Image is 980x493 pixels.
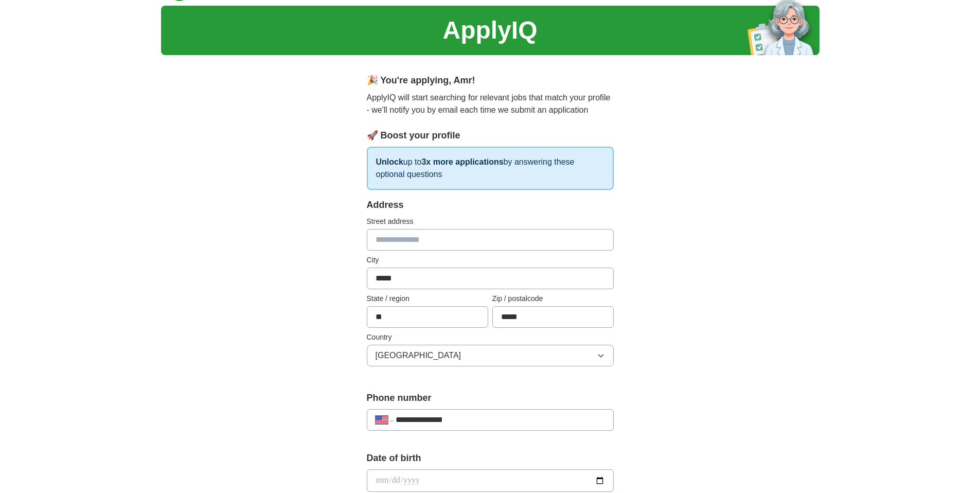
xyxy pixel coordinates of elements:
[367,391,614,405] label: Phone number
[421,157,503,166] strong: 3x more applications
[442,12,537,49] h1: ApplyIQ
[367,293,488,304] label: State / region
[367,147,614,190] p: up to by answering these optional questions
[367,451,614,465] label: Date of birth
[367,129,614,143] div: 🚀 Boost your profile
[367,198,614,212] div: Address
[367,332,614,343] label: Country
[367,255,614,266] label: City
[492,293,614,304] label: Zip / postalcode
[367,216,614,227] label: Street address
[367,74,614,87] div: 🎉 You're applying , Amr !
[367,345,614,366] button: [GEOGRAPHIC_DATA]
[367,92,614,116] p: ApplyIQ will start searching for relevant jobs that match your profile - we'll notify you by emai...
[376,157,403,166] strong: Unlock
[376,349,461,362] span: [GEOGRAPHIC_DATA]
